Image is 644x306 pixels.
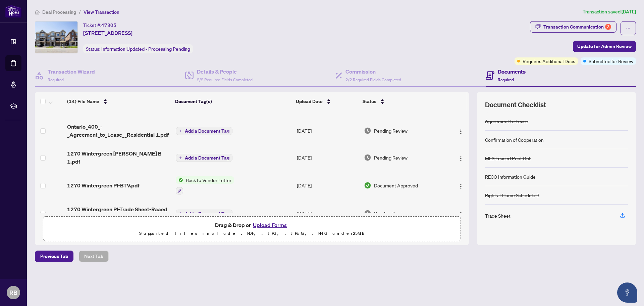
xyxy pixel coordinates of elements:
[485,191,539,199] div: Right at Home Schedule B
[183,176,234,184] span: Back to Vendor Letter
[179,156,182,160] span: plus
[67,123,170,139] span: Ontario_400_-_Agreement_to_Lease__Residential 1.pdf
[83,44,193,53] div: Status:
[176,210,232,218] button: Add a Document Tag
[176,154,232,162] button: Add a Document Tag
[294,144,361,171] td: [DATE]
[485,100,546,110] span: Document Checklist
[179,212,182,215] span: plus
[626,26,631,31] span: ellipsis
[485,173,536,180] div: RECO Information Guide
[40,251,68,262] span: Previous Tab
[176,176,234,194] button: Status IconBack to Vendor Letter
[589,57,633,65] span: Submitted for Review
[64,92,172,111] th: (14) File Name
[485,118,528,125] div: Agreement to Lease
[296,98,323,105] span: Upload Date
[485,155,531,162] div: MLS Leased Print Out
[67,149,170,166] span: 1270 Wintergreen [PERSON_NAME] B 1.pdf
[48,68,95,76] h4: Transaction Wizard
[185,156,229,160] span: Add a Document Tag
[485,136,544,143] div: Confirmation of Cooperation
[364,127,371,134] img: Document Status
[583,8,636,16] article: Transaction saved [DATE]
[455,152,466,163] button: Logo
[215,221,289,229] span: Drag & Drop or
[458,129,464,134] img: Logo
[543,21,611,32] div: Transaction Communication
[458,156,464,161] img: Logo
[345,68,401,76] h4: Commission
[573,41,636,52] button: Update for Admin Review
[176,127,232,135] button: Add a Document Tag
[374,154,408,161] span: Pending Review
[67,181,140,189] span: 1270 Wintergreen Pl-BTV.pdf
[363,98,376,105] span: Status
[67,205,170,221] span: 1270 Wintergreen Pl-Trade Sheet-Raaed to Review.pdf
[455,208,466,219] button: Logo
[197,68,253,76] h4: Details & People
[101,46,190,52] span: Information Updated - Processing Pending
[498,77,514,82] span: Required
[83,21,116,29] div: Ticket #:
[43,217,461,242] span: Drag & Drop orUpload FormsSupported files include .PDF, .JPG, .JPEG, .PNG under25MB
[84,9,119,15] span: View Transaction
[185,129,229,133] span: Add a Document Tag
[251,221,289,229] button: Upload Forms
[176,154,232,162] button: Add a Document Tag
[294,117,361,144] td: [DATE]
[530,21,616,33] button: Transaction Communication3
[67,98,99,105] span: (14) File Name
[293,92,360,111] th: Upload Date
[294,200,361,227] td: [DATE]
[35,21,77,53] img: IMG-W12310503_1.jpg
[455,180,466,191] button: Logo
[83,29,132,37] span: [STREET_ADDRESS]
[179,129,182,133] span: plus
[294,171,361,200] td: [DATE]
[35,10,40,14] span: home
[176,209,232,218] button: Add a Document Tag
[42,9,76,15] span: Deal Processing
[498,68,526,76] h4: Documents
[374,210,408,217] span: Pending Review
[485,212,511,219] div: Trade Sheet
[364,210,371,217] img: Document Status
[605,24,611,30] div: 3
[176,127,232,135] button: Add a Document Tag
[455,125,466,136] button: Logo
[523,57,575,65] span: Requires Additional Docs
[176,176,183,184] img: Status Icon
[79,8,81,16] li: /
[458,184,464,189] img: Logo
[172,92,293,111] th: Document Tag(s)
[360,92,443,111] th: Status
[48,77,64,82] span: Required
[197,77,253,82] span: 2/2 Required Fields Completed
[5,5,21,17] img: logo
[101,22,116,28] span: 47305
[47,229,457,237] p: Supported files include .PDF, .JPG, .JPEG, .PNG under 25 MB
[364,154,371,161] img: Document Status
[617,282,637,303] button: Open asap
[577,41,632,52] span: Update for Admin Review
[9,288,17,297] span: RB
[458,211,464,217] img: Logo
[374,127,408,134] span: Pending Review
[79,251,109,262] button: Next Tab
[364,182,371,189] img: Document Status
[374,182,418,189] span: Document Approved
[185,211,229,216] span: Add a Document Tag
[345,77,401,82] span: 2/2 Required Fields Completed
[35,251,73,262] button: Previous Tab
